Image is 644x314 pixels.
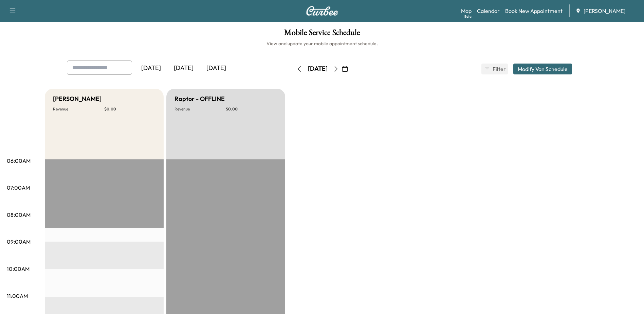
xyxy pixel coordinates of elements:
[7,184,30,192] p: 07:00AM
[7,40,637,47] h6: View and update your mobile appointment schedule.
[513,64,572,74] button: Modify Van Schedule
[53,94,102,104] h5: [PERSON_NAME]
[174,106,226,112] p: Revenue
[167,60,200,76] div: [DATE]
[481,64,508,74] button: Filter
[308,65,328,73] div: [DATE]
[505,7,563,15] a: Book New Appointment
[477,7,500,15] a: Calendar
[7,238,31,246] p: 09:00AM
[7,265,30,273] p: 10:00AM
[7,29,637,40] h1: Mobile Service Schedule
[306,6,338,16] img: Curbee Logo
[200,60,233,76] div: [DATE]
[584,7,625,15] span: [PERSON_NAME]
[174,94,225,104] h5: Raptor - OFFLINE
[53,106,104,112] p: Revenue
[493,65,505,73] span: Filter
[461,7,472,15] a: MapBeta
[7,292,28,300] p: 11:00AM
[226,106,277,112] p: $ 0.00
[104,106,155,112] p: $ 0.00
[464,14,472,19] div: Beta
[7,157,31,165] p: 06:00AM
[135,60,167,76] div: [DATE]
[7,211,31,219] p: 08:00AM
